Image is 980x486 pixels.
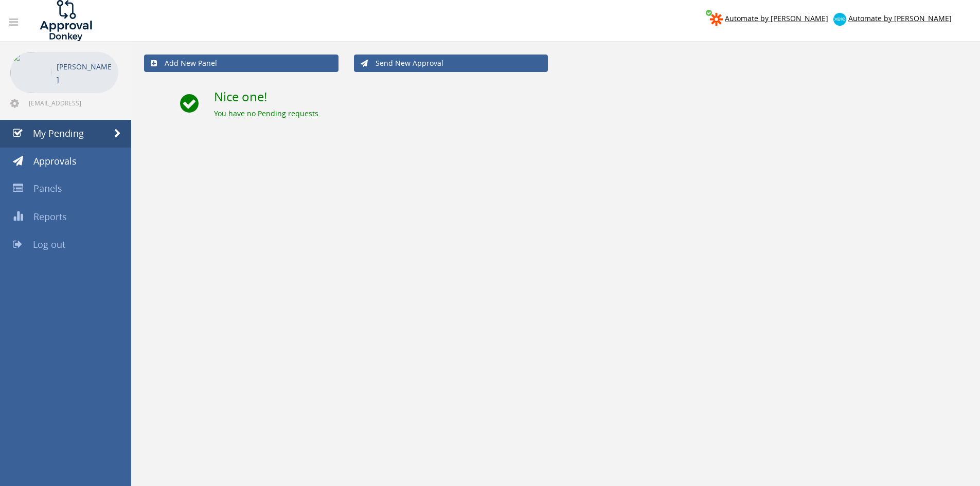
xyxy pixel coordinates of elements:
img: xero-logo.png [833,13,846,26]
img: zapier-logomark.png [710,13,723,26]
span: Reports [33,210,67,223]
span: Approvals [33,155,77,167]
span: Automate by [PERSON_NAME] [725,13,828,23]
span: Log out [33,238,65,250]
span: Panels [33,182,62,194]
p: [PERSON_NAME] [57,60,113,86]
span: Automate by [PERSON_NAME] [848,13,952,23]
a: Add New Panel [144,55,338,72]
div: You have no Pending requests. [214,109,967,119]
h2: Nice one! [214,90,967,103]
span: [EMAIL_ADDRESS][DOMAIN_NAME] [29,99,116,107]
a: Send New Approval [354,55,548,72]
span: My Pending [33,127,84,139]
